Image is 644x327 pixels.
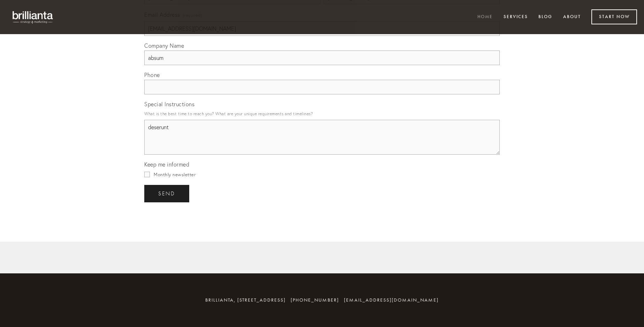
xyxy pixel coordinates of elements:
span: [PHONE_NUMBER] [291,297,339,303]
a: Home [473,11,497,23]
textarea: deserunt [144,120,500,155]
span: Keep me informed [144,161,189,168]
a: About [559,11,585,23]
span: send [158,190,175,197]
span: Company Name [144,42,184,49]
a: Services [499,11,532,23]
input: Monthly newsletter [144,172,150,177]
span: Monthly newsletter [154,172,195,177]
span: Special Instructions [144,101,194,108]
img: brillianta - research, strategy, marketing [7,7,59,27]
a: [EMAIL_ADDRESS][DOMAIN_NAME] [344,297,439,303]
span: Phone [144,71,160,78]
p: What is the best time to reach you? What are your unique requirements and timelines? [144,109,500,118]
a: Start Now [591,9,637,24]
a: Blog [534,11,557,23]
button: sendsend [144,185,189,202]
span: brillianta, [STREET_ADDRESS] [205,297,286,303]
